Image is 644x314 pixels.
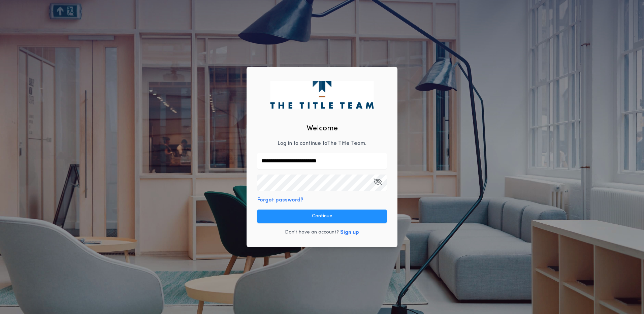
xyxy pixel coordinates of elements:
[307,123,338,134] h2: Welcome
[257,210,387,223] button: Continue
[285,229,339,236] p: Don't have an account?
[340,228,359,237] button: Sign up
[270,81,374,108] img: logo
[257,196,303,204] button: Forgot password?
[278,139,366,148] p: Log in to continue to The Title Team .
